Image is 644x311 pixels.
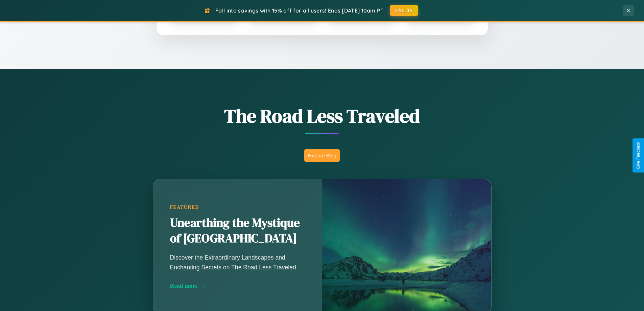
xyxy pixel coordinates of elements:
h1: The Road Less Traveled [119,103,525,129]
p: Discover the Extraordinary Landscapes and Enchanting Secrets on The Road Less Traveled. [170,253,305,272]
button: FALL15 [390,5,418,16]
span: Fall into savings with 15% off for all users! Ends [DATE] 10am PT. [215,7,385,14]
div: Give Feedback [636,142,641,169]
div: Read more → [170,282,305,289]
div: Featured [170,204,305,210]
button: Explore Blog [304,149,340,162]
h2: Unearthing the Mystique of [GEOGRAPHIC_DATA] [170,215,305,246]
